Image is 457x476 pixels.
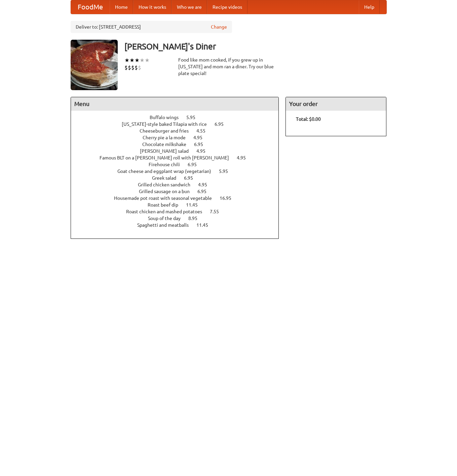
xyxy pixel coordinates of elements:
[148,202,210,208] a: Roast beef dip 11.45
[139,189,196,194] span: Grilled sausage on a bun
[148,202,185,208] span: Roast beef dip
[186,115,202,120] span: 5.95
[71,21,232,33] div: Deliver to: [STREET_ADDRESS]
[196,148,212,154] span: 4.95
[149,162,209,167] a: Firehouse chili 6.95
[142,142,193,147] span: Chocolate milkshake
[114,195,219,201] span: Housemade pot roast with seasonal vegetable
[186,202,204,208] span: 11.45
[219,169,235,174] span: 5.95
[193,135,209,140] span: 4.95
[110,0,133,14] a: Home
[100,155,236,160] span: Famous BLT on a [PERSON_NAME] roll with [PERSON_NAME]
[140,128,195,134] span: Cheeseburger and fries
[149,162,187,167] span: Firehouse chili
[359,0,380,14] a: Help
[143,135,215,140] a: Cherry pie a la mode 4.95
[172,0,207,14] a: Who we are
[207,0,247,14] a: Recipe videos
[142,142,216,147] a: Chocolate milkshake 6.95
[122,121,214,127] span: [US_STATE]-style baked Tilapia with rice
[188,162,203,167] span: 6.95
[71,0,110,14] a: FoodMe
[215,121,230,127] span: 6.95
[135,57,140,64] li: ★
[196,222,215,228] span: 11.45
[140,148,218,154] a: [PERSON_NAME] salad 4.95
[237,155,253,160] span: 4.95
[71,97,279,111] h4: Menu
[152,175,205,181] a: Greek salad 6.95
[152,175,183,181] span: Greek salad
[188,216,204,221] span: 8.95
[100,155,258,160] a: Famous BLT on a [PERSON_NAME] roll with [PERSON_NAME] 4.95
[124,64,128,71] li: $
[114,195,244,201] a: Housemade pot roast with seasonal vegetable 16.95
[137,222,195,228] span: Spaghetti and meatballs
[133,0,172,14] a: How it works
[122,121,236,127] a: [US_STATE]-style baked Tilapia with rice 6.95
[137,222,221,228] a: Spaghetti and meatballs 11.45
[150,115,208,120] a: Buffalo wings 5.95
[124,57,129,64] li: ★
[148,216,210,221] a: Soup of the day 8.95
[286,97,386,111] h4: Your order
[126,209,209,214] span: Roast chicken and mashed potatoes
[145,57,150,64] li: ★
[197,189,213,194] span: 6.95
[194,142,210,147] span: 6.95
[117,169,218,174] span: Goat cheese and eggplant wrap (vegetarian)
[184,175,200,181] span: 6.95
[139,189,219,194] a: Grilled sausage on a bun 6.95
[198,182,214,187] span: 4.95
[220,195,238,201] span: 16.95
[296,116,321,122] b: Total: $0.00
[117,169,240,174] a: Goat cheese and eggplant wrap (vegetarian) 5.95
[128,64,131,71] li: $
[150,115,185,120] span: Buffalo wings
[135,64,138,71] li: $
[140,57,145,64] li: ★
[196,128,212,134] span: 4.55
[148,216,187,221] span: Soup of the day
[178,57,279,77] div: Food like mom cooked, if you grew up in [US_STATE] and mom ran a diner. Try our blue plate special!
[140,148,195,154] span: [PERSON_NAME] salad
[124,40,387,53] h3: [PERSON_NAME]'s Diner
[140,128,218,134] a: Cheeseburger and fries 4.55
[138,182,220,187] a: Grilled chicken sandwich 4.95
[138,182,197,187] span: Grilled chicken sandwich
[126,209,231,214] a: Roast chicken and mashed potatoes 7.55
[71,40,118,90] img: angular.jpg
[210,209,226,214] span: 7.55
[129,57,135,64] li: ★
[143,135,192,140] span: Cherry pie a la mode
[131,64,135,71] li: $
[211,24,227,30] a: Change
[138,64,141,71] li: $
